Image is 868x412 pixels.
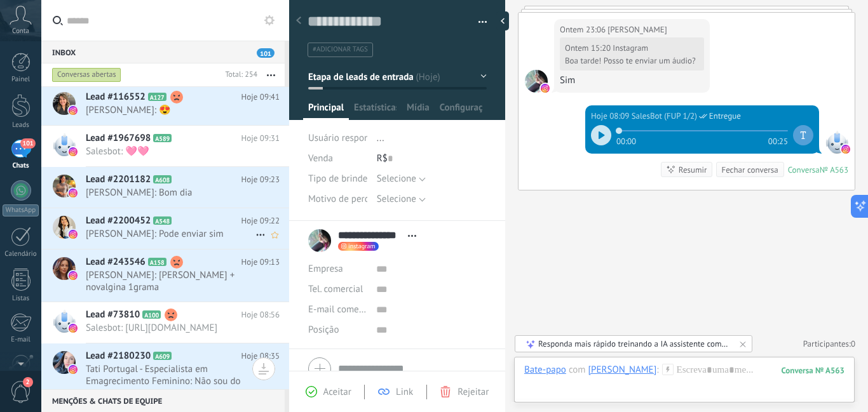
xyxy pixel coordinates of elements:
div: Usuário responsável [308,128,367,149]
span: Venda [308,152,333,164]
div: Fechar conversa [721,164,778,176]
span: Lead #2200452 [86,215,151,227]
img: instagram.svg [69,189,78,197]
div: Listas [3,295,39,303]
span: Tipo de brinde [308,174,367,183]
span: Estatísticas [354,102,397,120]
div: Empresa [308,259,367,279]
div: E-mail [3,336,39,344]
span: 0 [851,338,855,349]
span: Instagram [613,43,648,53]
a: Lead #2201182 A608 Hoje 09:23 [PERSON_NAME]: Bom dia [41,167,289,208]
span: Beatriz Adriely [525,70,548,93]
span: [PERSON_NAME]: [PERSON_NAME] + novalgina 1grama [86,269,255,293]
span: A548 [153,216,172,225]
div: Leads [3,121,39,130]
div: Motivo de perda [308,189,367,209]
img: instagram.svg [69,106,78,115]
span: Hoje 09:22 [241,215,280,227]
span: Hoje 09:13 [241,256,280,269]
div: Ontem 15:20 [565,43,613,53]
span: Posição [308,325,339,335]
img: instagram.svg [69,230,78,239]
div: Menções & Chats de equipe [41,389,285,412]
span: Selecione [377,173,416,185]
img: instagram.svg [69,324,78,333]
span: [PERSON_NAME]: 😍 [86,104,255,116]
div: Hoje 08:09 [591,110,632,123]
span: Salesbot: 🩷🩷 [86,145,255,157]
span: A127 [148,93,166,101]
div: Responda mais rápido treinando a IA assistente com sua fonte de dados [538,338,730,349]
span: Configurações [440,102,482,120]
div: Tipo de brinde [308,169,367,189]
div: Total: 254 [220,69,257,81]
a: Lead #2180230 A609 Hoje 08:35 Tati Portugal - Especialista em Emagrecimento Feminino: Não sou do ... [41,343,289,395]
span: : [656,364,658,376]
span: Beatriz Adriely [607,23,667,36]
div: Conversa [788,164,820,175]
span: Lead #116552 [86,91,146,103]
div: Painel [3,76,39,84]
a: Lead #2200452 A548 Hoje 09:22 [PERSON_NAME]: Pode enviar sim [41,208,289,249]
span: A589 [153,134,172,142]
a: Lead #1967698 A589 Hoje 09:31 Salesbot: 🩷🩷 [41,126,289,166]
a: Participantes:0 [803,338,855,349]
img: instagram.svg [841,145,850,154]
span: Principal [308,102,344,120]
span: Hoje 09:23 [241,173,280,186]
div: Venda [308,149,367,169]
button: Selecione [377,169,426,189]
span: Lead #2201182 [86,173,151,186]
span: 00:25 [768,135,788,145]
span: Hoje 08:35 [241,350,280,362]
span: instagram [348,243,376,249]
span: Motivo de perda [308,194,374,204]
img: instagram.svg [69,147,78,156]
span: Mídia [407,102,430,120]
div: Sim [560,74,704,87]
span: 101 [20,138,35,149]
img: instagram.svg [69,271,78,280]
span: Tati Portugal - Especialista em Emagrecimento Feminino: Não sou do Paraná [86,363,255,387]
div: № A563 [820,164,848,175]
div: ocultar [496,11,509,30]
span: 2 [23,377,33,387]
span: SalesBot [825,131,848,154]
span: Lead #73810 [86,309,140,321]
div: Beatriz Adriely [588,364,657,375]
span: A608 [153,175,172,183]
div: Chats [3,162,39,170]
span: Lead #243546 [86,256,146,269]
span: 00:00 [616,135,636,145]
span: Hoje 09:41 [241,91,280,103]
span: Rejeitar [458,386,489,398]
span: [PERSON_NAME]: Pode enviar sim [86,228,255,240]
span: Lead #1967698 [86,132,151,145]
button: Selecione [377,189,426,209]
span: [PERSON_NAME]: Bom dia [86,187,255,199]
div: Inbox [41,41,285,63]
span: ... [377,132,384,144]
span: Lead #2180230 [86,350,151,362]
span: Salesbot: [URL][DOMAIN_NAME] [86,322,255,334]
span: Hoje 08:56 [241,309,280,321]
span: Tel. comercial [308,283,363,295]
span: com [569,364,586,376]
span: Hoje 09:31 [241,132,280,145]
span: A158 [148,258,166,266]
div: WhatsApp [3,204,39,216]
span: A609 [153,352,172,360]
a: Lead #116552 A127 Hoje 09:41 [PERSON_NAME]: 😍 [41,84,289,125]
span: Conta [12,27,29,36]
span: Aceitar [323,386,351,398]
a: Lead #73810 A100 Hoje 08:56 Salesbot: [URL][DOMAIN_NAME] [41,302,289,343]
span: 101 [257,48,275,58]
div: R$ [377,149,487,169]
span: SalesBot (FUP 1/2) [632,110,697,123]
span: Link [396,386,413,398]
div: Conversas abertas [52,67,121,83]
div: Ontem 23:06 [560,23,607,36]
span: #adicionar tags [313,45,368,54]
img: instagram.svg [69,365,78,374]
